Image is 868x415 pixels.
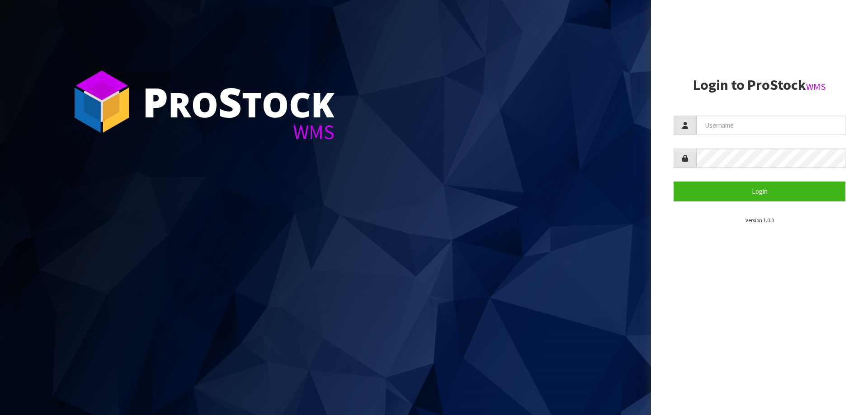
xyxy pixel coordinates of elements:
[674,182,845,201] button: Login
[674,77,845,93] h2: Login to ProStock
[696,116,845,135] input: Username
[68,68,136,135] img: ProStock Cube
[745,217,774,224] small: Version 1.0.0
[218,74,242,129] span: S
[142,122,335,142] div: WMS
[806,81,826,93] small: WMS
[142,81,335,122] div: ro tock
[142,74,168,129] span: P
